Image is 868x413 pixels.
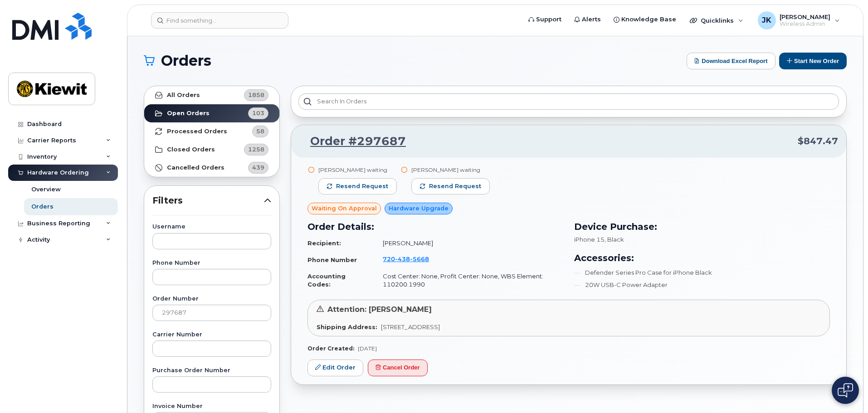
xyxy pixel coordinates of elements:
input: Search in orders [298,93,839,110]
td: [PERSON_NAME] [375,235,563,251]
span: Hardware Upgrade [389,204,449,213]
li: Defender Series Pro Case for iPhone Black [574,268,830,277]
span: 5668 [410,255,429,262]
h3: Order Details: [307,220,563,233]
span: Waiting On Approval [312,204,377,213]
button: Cancel Order [368,360,428,376]
span: 1258 [248,145,264,154]
span: 438 [395,255,410,262]
strong: Processed Orders [167,128,227,135]
span: [DATE] [358,345,377,352]
td: Cost Center: None, Profit Center: None, WBS Element: 110200.1990 [375,268,563,292]
span: 1858 [248,91,264,99]
label: Purchase Order Number [152,368,271,374]
span: iPhone 15 [574,236,605,243]
span: 103 [252,109,264,117]
button: Resend request [411,178,490,194]
img: Open chat [838,383,853,398]
strong: Phone Number [307,256,357,263]
a: All Orders1858 [144,86,279,104]
span: [STREET_ADDRESS] [381,323,440,330]
a: Edit Order [307,360,363,376]
a: Cancelled Orders439 [144,159,279,177]
span: Resend request [429,182,481,190]
a: Open Orders103 [144,104,279,122]
label: Username [152,224,271,230]
label: Invoice Number [152,403,271,409]
label: Carrier Number [152,332,271,338]
li: 20W USB-C Power Adapter [574,281,830,289]
span: 58 [256,127,264,136]
strong: Recipient: [307,239,341,247]
span: Attention: [PERSON_NAME] [327,305,432,314]
span: 720 [383,255,429,262]
span: $847.47 [798,135,838,148]
h3: Accessories: [574,251,830,265]
strong: Open Orders [167,110,210,117]
div: [PERSON_NAME] waiting [318,166,397,174]
span: Orders [161,54,211,68]
h3: Device Purchase: [574,220,830,233]
strong: Order Created: [307,345,354,352]
div: [PERSON_NAME] waiting [411,166,490,174]
strong: All Orders [167,92,200,99]
strong: Shipping Address: [317,323,377,330]
button: Download Excel Report [687,53,775,69]
a: Order #297687 [299,133,406,150]
a: Processed Orders58 [144,122,279,141]
label: Phone Number [152,260,271,266]
span: , Black [605,236,624,243]
strong: Closed Orders [167,146,215,153]
span: 439 [252,163,264,172]
strong: Accounting Codes: [307,272,346,288]
button: Resend request [318,178,397,194]
button: Start New Order [779,53,847,69]
span: Resend request [336,182,388,190]
a: 7204385668 [383,255,440,262]
label: Order Number [152,296,271,302]
a: Closed Orders1258 [144,141,279,159]
strong: Cancelled Orders [167,164,224,171]
span: Filters [152,194,264,207]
